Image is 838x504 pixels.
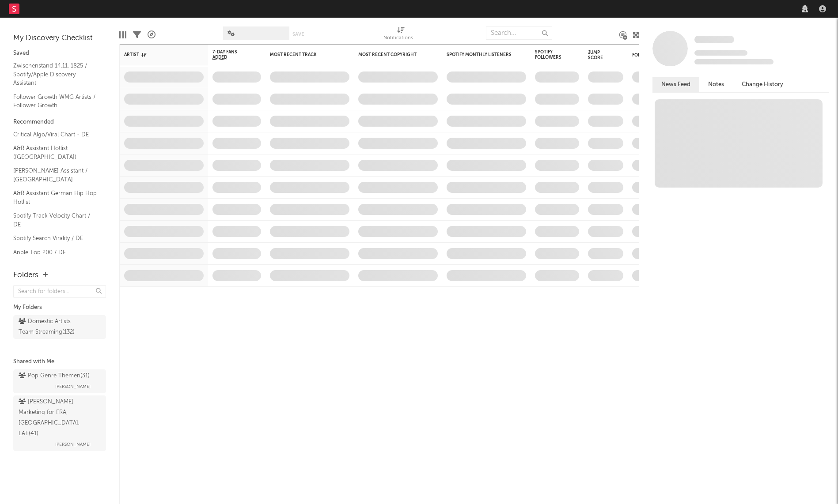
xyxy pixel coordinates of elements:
div: Shared with Me [13,357,106,367]
a: Follower Growth WMG Artists / Follower Growth [13,92,97,110]
span: Tracking Since: [DATE] [694,50,747,56]
a: A&R Assistant Hotlist ([GEOGRAPHIC_DATA]) [13,143,97,162]
div: Artist [124,52,190,57]
a: Domestic Artists Team Streaming(132) [13,315,106,339]
span: 7-Day Fans Added [212,49,248,60]
div: Most Recent Track [270,52,336,57]
div: [PERSON_NAME] Marketing for FRA, [GEOGRAPHIC_DATA], LAT ( 41 ) [19,397,99,439]
div: Edit Columns [119,22,126,48]
span: [PERSON_NAME] [55,439,91,450]
div: Most Recent Copyright [358,52,425,57]
div: Recommended [13,117,106,128]
div: My Folders [13,302,106,313]
a: Spotify Search Virality / DE [13,233,97,243]
button: Change History [733,77,792,92]
a: A&R Assistant German Hip Hop Hotlist [13,188,97,207]
input: Search... [486,26,552,40]
div: Filters [133,22,141,48]
a: Spotify Track Velocity Chart / DE [13,211,97,229]
a: Pop Genre Themen(31)[PERSON_NAME] [13,369,106,393]
a: [PERSON_NAME] Marketing for FRA, [GEOGRAPHIC_DATA], LAT(41)[PERSON_NAME] [13,395,106,451]
div: Domestic Artists Team Streaming ( 132 ) [19,316,81,338]
div: Folders [632,53,698,58]
span: Some Artist [694,36,734,43]
div: My Discovery Checklist [13,33,106,44]
a: Critical Algo/Viral Chart - DE [13,130,97,139]
a: Zwischenstand 14.11. 1825 / Spotify/Apple Discovery Assistant [13,61,97,88]
input: Search for folders... [13,285,106,298]
button: Save [292,32,304,37]
button: News Feed [652,77,699,92]
span: 0 fans last week [694,59,774,64]
a: Apple Top 200 / DE [13,248,97,257]
a: [PERSON_NAME] Assistant / [GEOGRAPHIC_DATA] [13,166,97,184]
div: Notifications (Artist) [383,33,419,44]
a: Some Artist [694,35,734,44]
div: Spotify Followers [535,49,566,60]
div: Saved [13,48,106,59]
div: Notifications (Artist) [383,22,419,48]
button: Notes [699,77,733,92]
span: [PERSON_NAME] [55,381,91,392]
div: A&R Pipeline [148,22,155,48]
div: Folders [13,270,38,281]
div: Jump Score [588,50,610,60]
div: Spotify Monthly Listeners [447,52,513,57]
div: Pop Genre Themen ( 31 ) [19,371,90,381]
